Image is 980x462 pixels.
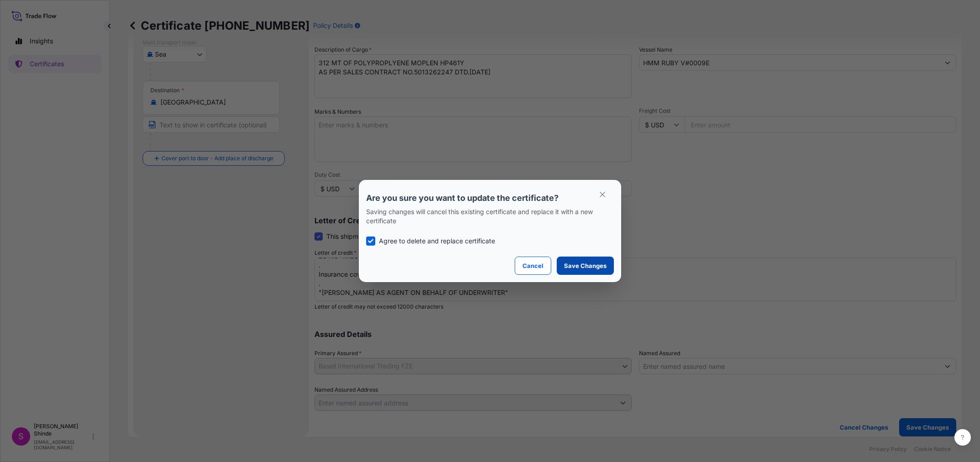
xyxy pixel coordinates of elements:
p: Agree to delete and replace certificate [379,236,495,246]
p: Cancel [522,261,543,270]
p: Saving changes will cancel this existing certificate and replace it with a new certificate [366,207,614,226]
button: Cancel [515,257,551,275]
button: Save Changes [557,257,614,275]
p: Are you sure you want to update the certificate? [366,193,614,204]
p: Save Changes [564,261,607,270]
